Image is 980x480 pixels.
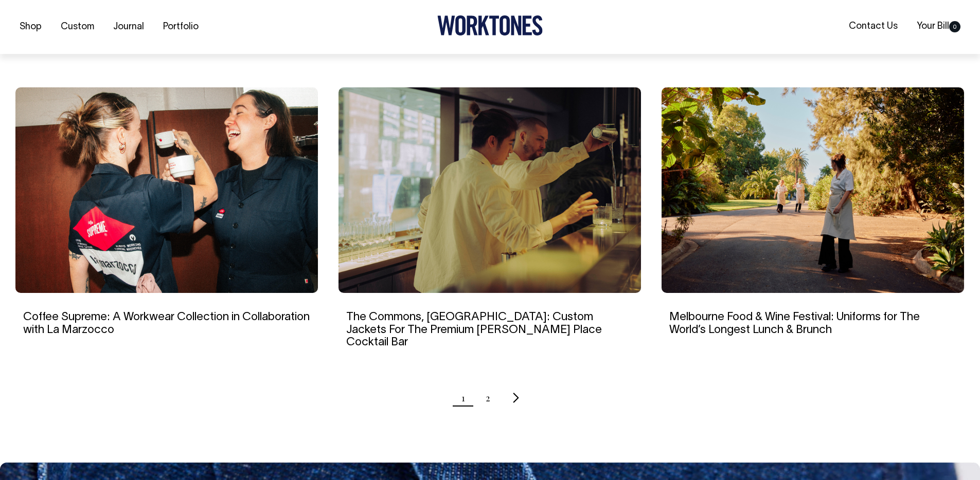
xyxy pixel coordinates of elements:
a: Contact Us [845,18,902,35]
a: Custom [57,19,98,35]
a: Page 2 [486,385,490,411]
img: Coffee Supreme: A Workwear Collection in Collaboration with La Marzocco [15,87,318,293]
span: Page 1 [461,385,465,411]
a: Coffee Supreme: A Workwear Collection in Collaboration with La Marzocco [23,312,310,335]
a: Journal [109,19,148,35]
a: The Commons, [GEOGRAPHIC_DATA]: Custom Jackets For The Premium [PERSON_NAME] Place Cocktail Bar [346,312,602,347]
img: The Commons, Sydney: Custom Jackets For The Premium Martin Place Cocktail Bar [338,87,641,293]
a: Next page [511,385,519,411]
a: Your Bill0 [913,18,965,35]
nav: Pagination [15,385,965,411]
img: Melbourne Food & Wine Festival: Uniforms for The World’s Longest Lunch & Brunch [662,87,964,293]
a: Melbourne Food & Wine Festival: Uniforms for The World’s Longest Lunch & Brunch [669,312,920,335]
a: Shop [15,19,46,35]
span: 0 [949,21,960,32]
a: Portfolio [159,19,203,35]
